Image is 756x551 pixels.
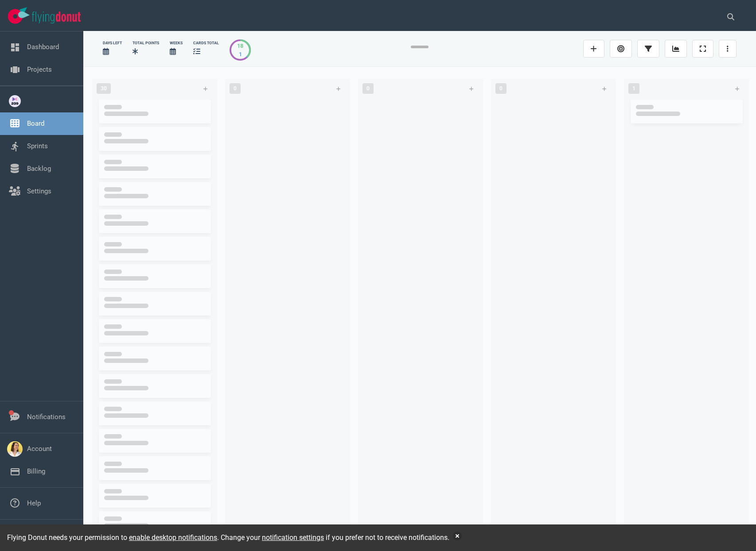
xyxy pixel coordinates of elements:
[27,165,51,173] a: Backlog
[27,413,66,421] a: Notifications
[27,467,45,475] a: Billing
[103,40,122,46] div: days left
[32,12,81,23] img: Flying Donut text logo
[97,83,111,94] span: 30
[628,83,639,94] span: 1
[362,83,374,94] span: 0
[129,533,217,542] a: enable desktop notifications
[217,533,449,542] span: . Change your if you prefer not to receive notifications.
[27,66,52,73] a: Projects
[237,50,243,58] div: 1
[237,42,243,50] div: 18
[27,119,44,127] a: Board
[27,445,52,453] a: Account
[495,83,507,94] span: 0
[27,43,59,51] a: Dashboard
[27,499,41,507] a: Help
[230,83,241,94] span: 0
[27,142,48,150] a: Sprints
[7,533,217,542] span: Flying Donut needs your permission to
[262,533,324,542] a: notification settings
[132,40,159,46] div: Total Points
[27,187,51,195] a: Settings
[193,40,219,46] div: cards total
[170,40,183,46] div: Weeks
